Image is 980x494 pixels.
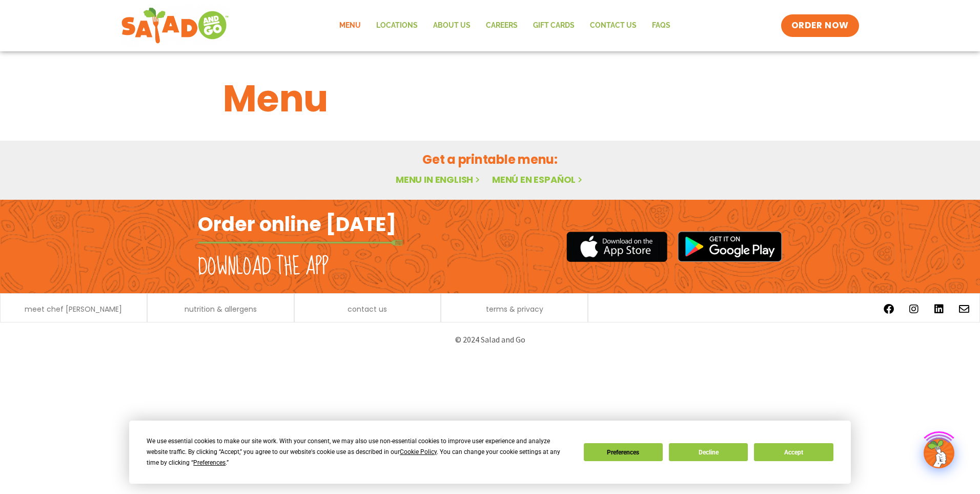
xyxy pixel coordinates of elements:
[396,173,482,186] a: Menu in English
[478,14,525,37] a: Careers
[129,421,851,484] div: Cookie Consent Prompt
[198,253,329,281] h2: Download the app
[25,306,122,313] a: meet chef [PERSON_NAME]
[369,14,425,37] a: Locations
[400,448,437,455] span: Cookie Policy
[492,173,584,186] a: Menú en español
[198,212,396,237] h2: Order online [DATE]
[332,14,369,37] a: Menu
[525,14,582,37] a: GIFT CARDS
[198,240,403,245] img: fork
[121,5,229,46] img: new-SAG-logo-768×292
[332,14,678,37] nav: Menu
[566,230,667,263] img: appstore
[193,459,226,466] span: Preferences
[486,306,543,313] a: terms & privacy
[669,443,748,461] button: Decline
[425,14,478,37] a: About Us
[185,306,257,313] a: nutrition & allergens
[147,436,571,468] div: We use essential cookies to make our site work. With your consent, we may also use non-essential ...
[223,71,757,126] h1: Menu
[791,20,849,32] span: ORDER NOW
[781,14,859,37] a: ORDER NOW
[754,443,833,461] button: Accept
[678,231,782,262] img: google_play
[203,333,777,347] p: © 2024 Salad and Go
[584,443,663,461] button: Preferences
[582,14,644,37] a: Contact Us
[348,306,387,313] a: contact us
[223,150,757,168] h2: Get a printable menu:
[644,14,678,37] a: FAQs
